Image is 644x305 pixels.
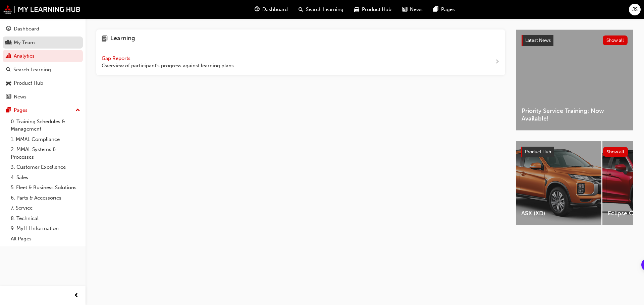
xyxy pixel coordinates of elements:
[6,26,11,32] span: guage-icon
[428,3,460,16] a: pages-iconPages
[525,149,551,155] span: Product Hub
[14,93,26,101] div: News
[8,234,83,244] a: All Pages
[516,141,601,225] a: ASX (XD)
[8,193,83,203] a: 6. Parts & Accessories
[354,5,359,14] span: car-icon
[603,147,628,157] button: Show all
[441,6,455,13] span: Pages
[75,106,80,115] span: up-icon
[8,134,83,145] a: 1. MMAL Compliance
[306,6,343,13] span: Search Learning
[102,62,235,70] span: Overview of participant's progress against learning plans.
[299,5,303,14] span: search-icon
[8,223,83,234] a: 9. MyLH Information
[96,49,505,75] a: Gap Reports Overview of participant's progress against learning plans.next-icon
[255,5,260,14] span: guage-icon
[495,58,500,66] span: next-icon
[3,23,83,35] a: Dashboard
[603,35,628,45] button: Show all
[262,6,288,13] span: Dashboard
[3,21,83,104] button: DashboardMy TeamAnalyticsSearch LearningProduct HubNews
[402,5,407,14] span: news-icon
[249,3,293,16] a: guage-iconDashboard
[516,29,633,131] a: Latest NewsShow allPriority Service Training: Now Available!
[3,104,83,117] button: Pages
[522,35,628,46] a: Latest NewsShow all
[3,77,83,89] a: Product Hub
[3,64,83,76] a: Search Learning
[14,39,35,47] div: My Team
[8,213,83,224] a: 8. Technical
[397,3,428,16] a: news-iconNews
[3,91,83,103] a: News
[349,3,397,16] a: car-iconProduct Hub
[6,53,11,59] span: chart-icon
[14,25,39,33] div: Dashboard
[8,144,83,162] a: 2. MMAL Systems & Processes
[6,107,11,113] span: pages-icon
[521,210,596,217] span: ASX (XD)
[632,6,638,13] span: JS
[6,80,11,86] span: car-icon
[410,6,423,13] span: News
[14,79,43,87] div: Product Hub
[8,162,83,172] a: 3. Customer Excellence
[525,37,551,43] span: Latest News
[13,66,51,74] div: Search Learning
[3,50,83,62] a: Analytics
[433,5,438,14] span: pages-icon
[14,106,28,114] div: Pages
[8,182,83,193] a: 5. Fleet & Business Solutions
[6,67,11,73] span: search-icon
[3,36,83,49] a: My Team
[521,147,628,157] a: Product HubShow all
[8,117,83,134] a: 0. Training Schedules & Management
[362,6,391,13] span: Product Hub
[8,203,83,213] a: 7. Service
[110,35,135,44] h4: Learning
[102,55,132,61] span: Gap Reports
[74,292,79,300] span: prev-icon
[8,172,83,183] a: 4. Sales
[293,3,349,16] a: search-iconSearch Learning
[522,107,628,122] span: Priority Service Training: Now Available!
[3,5,80,14] img: mmal
[102,35,108,44] span: learning-icon
[6,94,11,100] span: news-icon
[6,40,11,46] span: people-icon
[629,4,641,15] button: JS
